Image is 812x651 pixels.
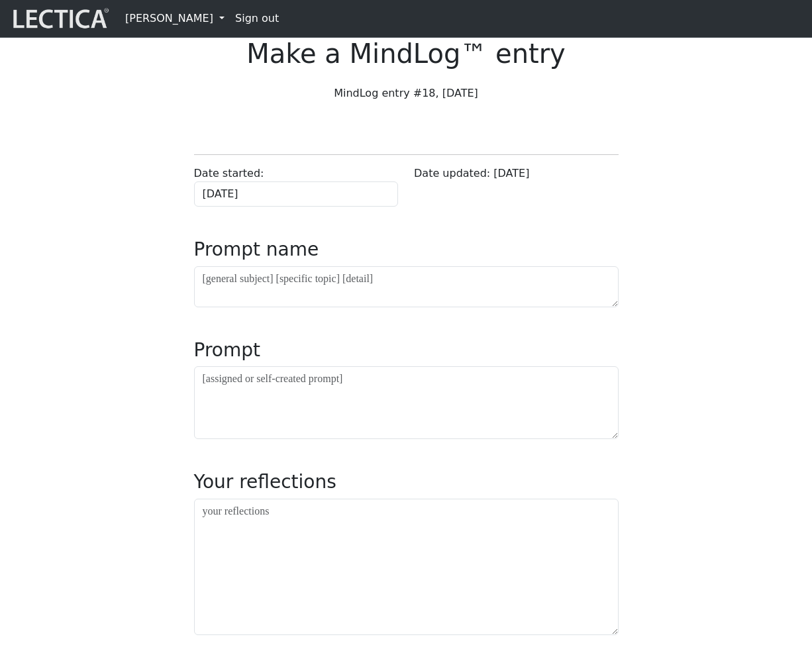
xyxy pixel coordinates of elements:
div: Date updated: [DATE] [406,166,627,207]
p: MindLog entry #18, [DATE] [194,85,619,101]
h3: Prompt [194,339,619,362]
img: lecticalive [10,6,109,31]
label: Date started: [194,166,264,181]
h3: Prompt name [194,238,619,261]
a: Sign out [230,5,284,32]
h3: Your reflections [194,471,619,493]
a: [PERSON_NAME] [120,5,230,32]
